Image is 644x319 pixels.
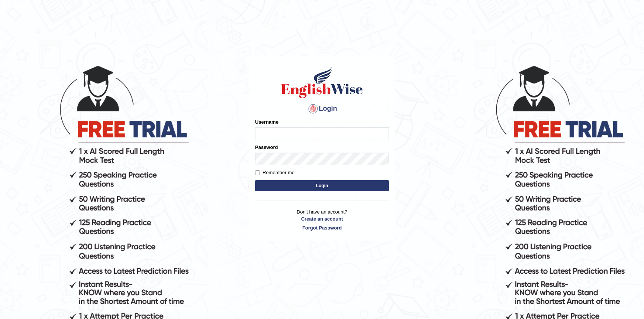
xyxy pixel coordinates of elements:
label: Remember me [255,169,294,176]
button: Login [255,180,389,191]
a: Create an account [255,215,389,222]
h4: Login [255,103,389,115]
label: Username [255,118,278,126]
p: Don't have an account? [255,208,389,231]
label: Password [255,144,278,151]
a: Forgot Password [255,224,389,231]
img: Logo of English Wise sign in for intelligent practice with AI [280,66,364,99]
input: Remember me [255,170,260,175]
